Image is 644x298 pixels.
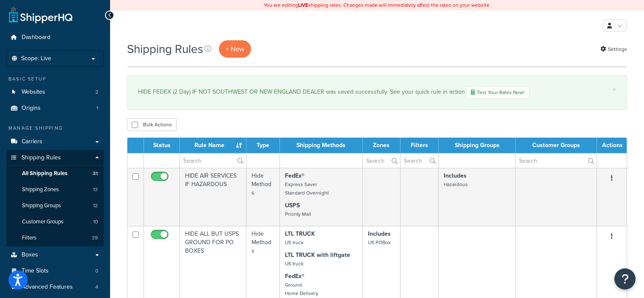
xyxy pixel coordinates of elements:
a: Test Your Rates Now! [466,86,529,99]
small: Express Saver Standard Overnight [285,181,329,197]
li: Customer Groups [6,214,104,230]
input: Search [180,153,246,168]
strong: Includes [444,171,467,180]
span: 2 [95,89,98,96]
span: 12 [93,202,98,209]
span: Dashboard [22,34,50,41]
a: Filters 39 [6,230,104,246]
th: Shipping Groups [439,138,516,153]
a: Advanced Features 4 [6,279,104,295]
span: 1 [97,105,98,112]
span: 39 [92,234,98,242]
th: Status [144,138,180,153]
a: All Shipping Rules 31 [6,166,104,181]
span: Origins [22,105,41,112]
li: All Shipping Rules [6,166,104,181]
a: Shipping Zones 13 [6,182,104,198]
li: Shipping Rules [6,150,104,247]
div: Basic Setup [6,75,104,83]
a: Time Slots 0 [6,263,104,279]
th: Actions [597,138,627,153]
b: LIVE [298,1,308,9]
strong: LTL TRUCK with liftgate [285,251,350,259]
span: Boxes [22,251,38,259]
a: Websites 2 [6,84,104,100]
span: All Shipping Rules [22,170,67,177]
span: Carriers [22,138,42,145]
span: Websites [22,89,45,96]
a: ShipperHQ Home [9,6,72,23]
th: Zones [363,138,401,153]
a: Carriers [6,134,104,150]
small: US truck [285,260,304,267]
p: + New [219,40,251,58]
th: Type [246,138,279,153]
button: Open Resource Center [614,268,636,290]
span: Advanced Features [22,284,73,291]
input: Search [516,153,596,168]
strong: LTL TRUCK [285,229,315,238]
a: Customer Groups 10 [6,214,104,230]
a: Settings [600,43,627,55]
li: Shipping Zones [6,182,104,198]
th: Customer Groups [516,138,597,153]
th: Shipping Methods [280,138,363,153]
td: Hide Methods [246,168,279,226]
li: Time Slots [6,263,104,279]
td: HIDE AIR SERVICES IF HAZARDOUS [180,168,246,226]
span: Shipping Rules [22,154,61,162]
a: Boxes [6,247,104,263]
span: 31 [93,170,98,177]
small: US truck [285,239,304,246]
small: Hazardous [444,181,468,188]
span: Shipping Groups [22,202,61,209]
span: Shipping Zones [22,186,59,193]
a: × [613,86,616,93]
span: Scope: Live [21,55,51,62]
span: Customer Groups [22,218,64,226]
span: 10 [93,218,98,226]
small: US POBox [368,239,391,246]
th: Filters [401,138,439,153]
span: 0 [95,267,98,275]
input: Search [401,153,438,168]
div: Manage Shipping [6,125,104,132]
small: Priority Mail [285,210,311,218]
a: Origins 1 [6,100,104,116]
span: 13 [93,186,98,193]
strong: FedEx® [285,272,304,281]
h1: Shipping Rules [127,41,203,57]
button: Bulk Actions [127,118,177,131]
li: Filters [6,230,104,246]
span: Filters [22,234,36,242]
li: Shipping Groups [6,198,104,214]
input: Search [363,153,400,168]
a: Shipping Groups 12 [6,198,104,214]
a: Shipping Rules [6,150,104,166]
li: Advanced Features [6,279,104,295]
li: Websites [6,84,104,100]
strong: Includes [368,229,391,238]
span: Time Slots [22,267,49,275]
strong: USPS [285,201,300,210]
a: Dashboard [6,30,104,45]
strong: FedEx® [285,171,304,180]
small: Ground Home Delivery [285,281,318,297]
li: Origins [6,100,104,116]
div: HIDE FEDEX (2 Day) IF NOT SOUTHWEST OR NEW ENGLAND DEALER was saved successfully. See your quick ... [138,86,616,99]
th: Rule Name : activate to sort column ascending [180,138,246,153]
span: 4 [95,284,98,291]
